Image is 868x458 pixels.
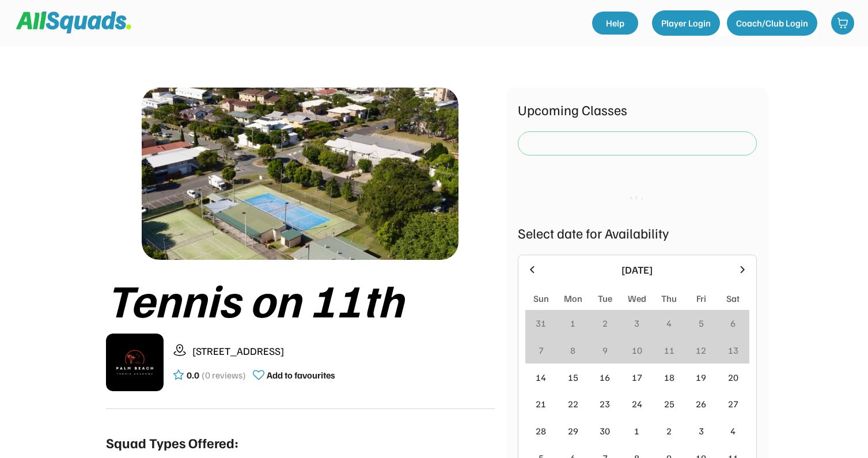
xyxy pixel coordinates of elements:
button: Coach/Club Login [727,10,817,36]
div: Tue [598,292,612,305]
div: 7 [539,343,544,357]
div: 1 [570,316,575,330]
div: 3 [699,424,704,438]
div: 29 [568,424,578,438]
div: 2 [602,316,608,330]
div: 14 [536,370,546,384]
div: 24 [632,397,642,411]
div: 4 [730,424,736,438]
div: 9 [602,343,608,357]
div: 22 [568,397,578,411]
div: 19 [696,370,706,384]
div: 20 [728,370,738,384]
div: 16 [600,370,610,384]
div: 10 [632,343,642,357]
img: Squad%20Logo.svg [16,12,131,33]
div: 21 [536,397,546,411]
img: IMG_2979.png [106,334,164,391]
div: 18 [664,370,674,384]
div: 23 [600,397,610,411]
div: 2 [666,424,672,438]
div: 31 [536,316,546,330]
div: Sun [533,292,549,305]
div: Fri [696,292,706,305]
div: 25 [664,397,674,411]
div: Mon [564,292,582,305]
div: Sat [726,292,740,305]
div: 27 [728,397,738,411]
div: Wed [628,292,646,305]
div: Tennis on 11th [106,274,495,324]
div: Select date for Availability [518,222,757,243]
div: 30 [600,424,610,438]
button: Player Login [652,10,720,36]
div: [DATE] [545,262,730,278]
div: 17 [632,370,642,384]
img: 1000017423.png [142,88,458,260]
div: 4 [666,316,672,330]
div: Squad Types Offered: [106,432,238,453]
div: 0.0 [187,368,199,382]
div: 13 [728,343,738,357]
div: 11 [664,343,674,357]
div: 5 [699,316,704,330]
div: (0 reviews) [202,368,246,382]
a: Help [592,12,638,35]
div: Thu [661,292,677,305]
div: 12 [696,343,706,357]
div: 1 [634,424,639,438]
div: 8 [570,343,575,357]
div: 15 [568,370,578,384]
div: 28 [536,424,546,438]
div: 26 [696,397,706,411]
img: shopping-cart-01%20%281%29.svg [837,17,848,29]
div: [STREET_ADDRESS] [192,343,495,359]
div: 3 [634,316,639,330]
div: Add to favourites [267,368,335,382]
div: Upcoming Classes [518,99,757,120]
div: 6 [730,316,736,330]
